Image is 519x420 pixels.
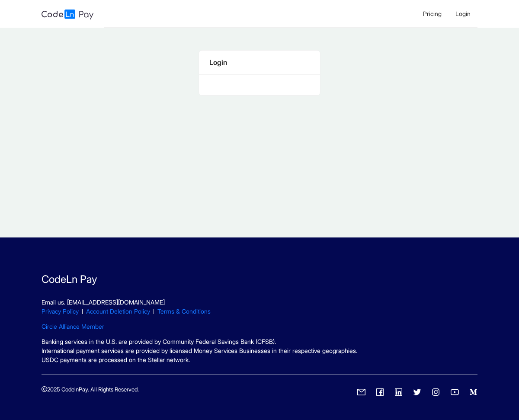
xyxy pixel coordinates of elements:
span: medium [469,388,477,396]
a: Privacy Policy [42,308,79,315]
a: instagram [432,387,440,397]
span: Banking services in the U.S. are provided by Community Federal Savings Bank (CFSB). International... [42,338,357,363]
div: Login [209,57,310,68]
span: facebook [376,388,384,396]
a: facebook [376,387,384,397]
p: CodeLn Pay [42,272,477,287]
a: medium [469,387,477,397]
p: 2025 CodelnPay. All Rights Reserved. [42,385,139,394]
span: Login [455,10,471,17]
a: youtube [451,387,459,397]
span: youtube [451,388,459,396]
a: Circle Alliance Member [42,323,104,330]
a: Account Deletion Policy [86,308,150,315]
a: Email us. [EMAIL_ADDRESS][DOMAIN_NAME] [42,298,165,306]
img: logo [42,10,93,19]
a: Terms & Conditions [157,308,211,315]
span: instagram [432,388,440,396]
span: mail [357,388,365,396]
span: linkedin [394,388,403,396]
a: linkedin [394,387,403,397]
a: twitter [413,387,421,397]
span: Pricing [423,10,442,17]
span: copyright [42,386,47,392]
a: mail [357,387,365,397]
span: twitter [413,388,421,396]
